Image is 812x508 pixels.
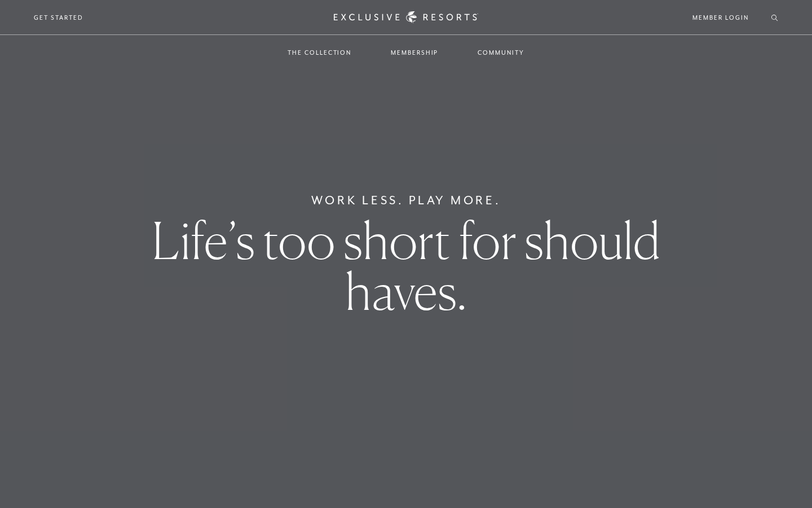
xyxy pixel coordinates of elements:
a: Member Login [692,12,748,23]
a: Get Started [34,12,83,23]
h6: Work Less. Play More. [311,191,501,209]
a: Community [466,36,535,69]
a: Membership [379,36,449,69]
h1: Life’s too short for should haves. [142,215,670,317]
a: The Collection [276,36,363,69]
